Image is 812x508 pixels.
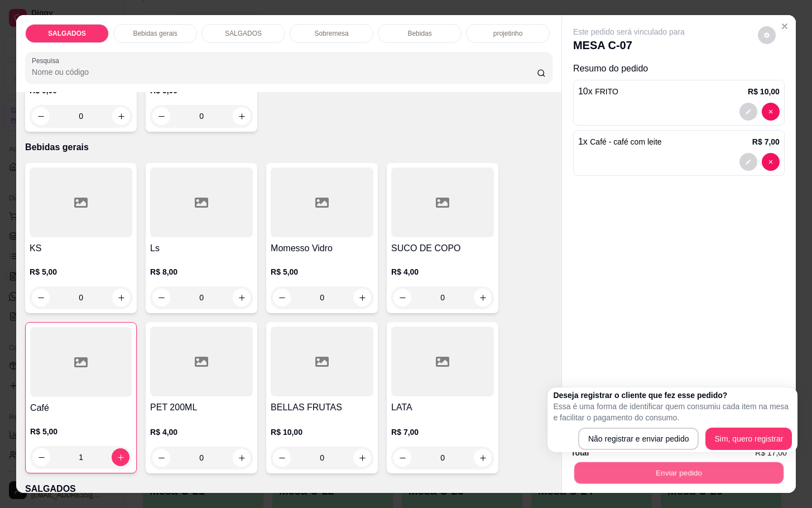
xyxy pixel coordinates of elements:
[353,449,371,467] button: increase-product-quantity
[30,426,132,437] p: R$ 5,00
[32,289,50,306] button: decrease-product-quantity
[150,242,253,255] h4: Ls
[762,153,780,171] button: decrease-product-quantity
[595,87,618,96] span: FRITO
[152,107,170,125] button: decrease-product-quantity
[152,289,170,306] button: decrease-product-quantity
[233,449,251,467] button: increase-product-quantity
[553,390,792,401] h2: Deseja registrar o cliente que fez esse pedido?
[32,66,537,78] input: Pesquisa
[271,401,373,414] h4: BELLAS FRUTAS
[48,29,86,38] p: SALGADOS
[393,449,411,467] button: decrease-product-quantity
[739,153,757,171] button: decrease-product-quantity
[571,448,589,457] strong: Total
[150,266,253,277] p: R$ 8,00
[573,62,785,75] p: Resumo do pedido
[112,289,130,306] button: increase-product-quantity
[391,266,494,277] p: R$ 4,00
[233,107,251,125] button: increase-product-quantity
[590,137,661,146] span: Café - café com leite
[705,428,792,450] button: Sim, quero registrar
[391,426,494,438] p: R$ 7,00
[474,289,492,306] button: increase-product-quantity
[152,449,170,467] button: decrease-product-quantity
[578,428,699,450] button: Não registrar e enviar pedido
[407,29,431,38] p: Bebidas
[776,17,794,35] button: Close
[271,426,373,438] p: R$ 10,00
[233,289,251,306] button: increase-product-quantity
[314,29,348,38] p: Sobremesa
[578,135,662,148] p: 1 x
[755,447,787,459] span: R$ 17,00
[271,242,373,255] h4: Momesso Vidro
[150,401,253,414] h4: PET 200ML
[573,37,685,53] p: MESA C-07
[574,462,784,483] button: Enviar pedido
[578,85,618,98] p: 10 x
[271,266,373,277] p: R$ 5,00
[353,289,371,306] button: increase-product-quantity
[553,401,792,423] p: Essa é uma forma de identificar quem consumiu cada item na mesa e facilitar o pagamento do consumo.
[391,242,494,255] h4: SUCO DE COPO
[133,29,177,38] p: Bebidas gerais
[150,426,253,438] p: R$ 4,00
[752,136,780,147] p: R$ 7,00
[758,26,776,44] button: decrease-product-quantity
[273,449,291,467] button: decrease-product-quantity
[762,103,780,121] button: decrease-product-quantity
[25,482,552,496] p: SALGADOS
[474,449,492,467] button: increase-product-quantity
[391,401,494,414] h4: LATA
[739,103,757,121] button: decrease-product-quantity
[573,26,685,37] p: Este pedido será vinculado para
[225,29,262,38] p: SALGADOS
[30,242,132,255] h4: KS
[273,289,291,306] button: decrease-product-quantity
[30,401,132,415] h4: Café
[30,266,132,277] p: R$ 5,00
[25,141,552,154] p: Bebidas gerais
[748,86,780,97] p: R$ 10,00
[32,56,63,65] label: Pesquisa
[393,289,411,306] button: decrease-product-quantity
[493,29,523,38] p: projetinho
